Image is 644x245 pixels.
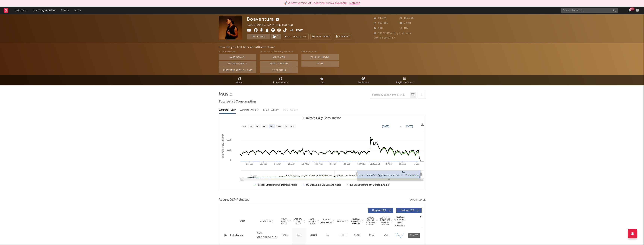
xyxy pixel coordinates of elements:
[394,216,406,227] div: Global Streaming Trend (Last 60D)
[399,163,406,165] text: 18. Aug
[219,198,249,202] span: Recent DSP Releases
[260,163,267,165] text: 31. Mar
[370,163,380,165] text: 21. [DATE]
[321,234,335,237] div: 62
[301,54,339,60] button: Artist on Roster
[260,54,298,60] button: On My Own
[296,28,303,33] button: Edit
[247,23,298,27] div: [GEOGRAPHIC_DATA] | Hip-Hop/Rap
[307,234,319,237] div: 20.8M
[339,36,350,38] span: Summary
[384,75,426,85] a: Playlists/Charts
[256,231,277,240] div: 2024 [GEOGRAPHIC_DATA]
[400,22,411,24] span: 7.930
[302,36,306,38] em: Off
[374,32,411,35] span: 911.934 Monthly Listeners
[260,220,271,222] span: Copyright
[301,50,339,54] div: Other Sources
[343,75,384,85] a: Audience
[288,163,294,165] text: 28. Apr
[219,75,260,85] a: Music
[301,163,309,165] text: 12. May
[219,100,256,104] span: Total Artist Consumption
[241,125,247,128] text: Zoom
[258,184,297,186] text: Global Streaming On-Demand Audio
[374,17,387,19] span: 91.574
[230,159,231,161] text: 0
[249,125,252,128] text: 1w
[247,34,270,39] button: Tracking
[382,125,389,128] text: [DATE]
[293,234,305,237] div: 127k
[273,81,288,85] span: Engagement
[413,163,419,165] text: 1. Sep
[303,116,341,120] text: Luminate Daily Consumption
[630,8,634,10] div: 99 +
[227,139,231,141] text: 500k
[263,125,266,128] text: 3m
[400,125,402,128] text: →
[230,234,255,237] a: Entrelinhas
[283,34,309,39] button: Email AlertsOff
[380,234,392,237] div: <5%
[306,184,341,186] text: US Streaming On-Demand Audio
[374,27,383,29] span: 100
[370,209,388,212] span: Originals ( 39 )
[260,75,301,85] a: Engagement
[227,149,231,151] text: 250k
[365,217,376,226] span: Global Rolling 7D Audio Streams
[260,50,298,54] div: Other A&R Discovery Methods
[274,163,281,165] text: 14. Apr
[293,218,303,225] span: Last Day Spotify Plays
[330,163,336,165] text: 9. Jun
[30,7,58,14] a: Discovery Assistant
[395,81,414,85] span: Playlists/Charts
[219,115,425,190] svg: Luminate Daily Consumption
[279,218,289,225] span: 7 Day Spotify Plays
[358,81,369,85] span: Audience
[219,50,256,54] div: With Sodatone
[58,7,71,14] a: Charts
[396,208,422,213] button: Features(29)
[386,163,391,165] text: 4. Aug
[246,163,253,165] text: 17. Mar
[260,61,298,67] button: Word Of Mouth
[561,8,618,13] input: Search for artists
[320,81,325,85] span: Live
[374,37,396,39] span: Jump Score: 75.4
[356,163,365,165] text: 7. [DATE]
[370,93,410,96] input: Search by song name or URL
[365,234,378,237] div: 185k
[284,125,287,128] text: 1y
[219,54,256,60] button: Sodatone App
[247,16,280,22] div: Boaventura
[350,184,389,186] text: Ex-US Streaming On-Demand Audio
[291,125,293,128] text: All
[12,7,30,14] a: Dashboard
[270,125,273,128] text: 6m
[310,34,332,39] a: Benchmark
[301,61,339,67] button: Other
[284,1,347,5] div: 🚀 A new version of Sodatone is now available.
[71,7,83,14] a: Leads
[336,234,349,237] div: [DATE]
[279,234,291,237] div: 342k
[349,1,360,5] button: Refresh
[380,217,390,226] span: Estimated % Playlist Streams Last Day
[219,61,256,67] button: Sodatone Emails
[374,22,388,24] span: 107.400
[256,125,259,128] text: 1m
[315,163,323,165] text: 26. May
[222,134,224,158] text: Luminate Daily Streams
[236,81,243,85] span: Music
[334,34,352,39] button: Summary
[270,34,281,39] span: ( 1 )
[368,208,393,213] button: Originals(39)
[276,125,281,128] text: YTD
[351,234,363,237] div: 13.1M
[419,175,422,177] text: S…
[240,107,259,113] div: Luminate - Weekly
[629,9,631,12] button: 99+
[400,27,408,29] span: 107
